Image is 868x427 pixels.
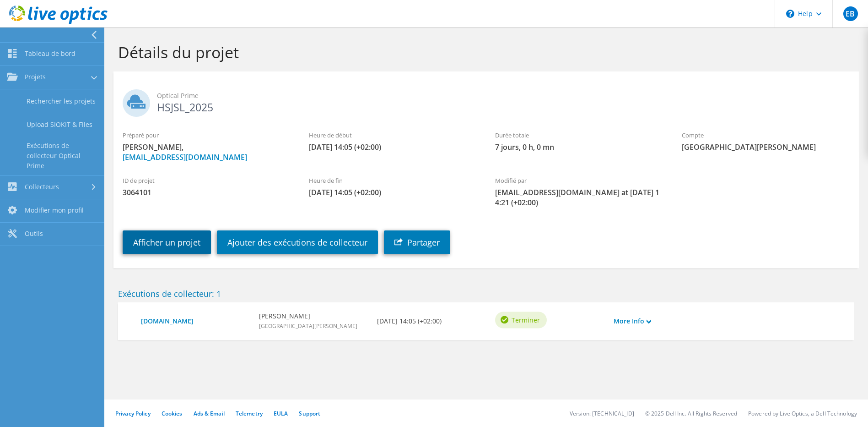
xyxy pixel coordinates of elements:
label: ID de projet [123,176,291,185]
a: Support [299,410,320,417]
a: Ads & Email [194,410,225,417]
a: Partager [384,230,450,254]
b: [DATE] 14:05 (+02:00) [377,316,442,326]
h2: Exécutions de collecteur: 1 [118,289,854,299]
label: Heure de fin [309,176,477,185]
span: [GEOGRAPHIC_DATA][PERSON_NAME] [259,322,357,330]
a: [EMAIL_ADDRESS][DOMAIN_NAME] [123,152,247,162]
a: Telemetry [236,410,263,417]
span: 7 jours, 0 h, 0 mn [495,142,663,152]
a: EULA [274,410,288,417]
span: [GEOGRAPHIC_DATA][PERSON_NAME] [682,142,850,152]
li: © 2025 Dell Inc. All Rights Reserved [645,410,737,417]
a: Cookies [162,410,183,417]
a: Ajouter des exécutions de collecteur [217,230,378,254]
a: More Info [614,316,651,326]
h2: HSJSL_2025 [123,89,850,112]
h1: Détails du projet [118,43,850,62]
label: Durée totale [495,131,663,140]
b: [PERSON_NAME] [259,311,357,321]
span: Optical Prime [157,91,850,101]
label: Compte [682,131,850,140]
span: [EMAIL_ADDRESS][DOMAIN_NAME] at [DATE] 14:21 (+02:00) [495,187,663,208]
span: 3064101 [123,187,291,197]
span: EB [843,6,858,21]
a: [DOMAIN_NAME] [141,316,250,326]
span: Terminer [512,315,540,325]
label: Heure de début [309,131,477,140]
span: [DATE] 14:05 (+02:00) [309,187,477,197]
span: [PERSON_NAME], [123,142,291,162]
label: Préparé pour [123,131,291,140]
a: Privacy Policy [115,410,151,417]
li: Powered by Live Optics, a Dell Technology [748,410,857,417]
svg: \n [786,10,794,18]
label: Modifié par [495,176,663,185]
li: Version: [TECHNICAL_ID] [570,410,634,417]
a: Afficher un projet [123,230,211,254]
span: [DATE] 14:05 (+02:00) [309,142,477,152]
